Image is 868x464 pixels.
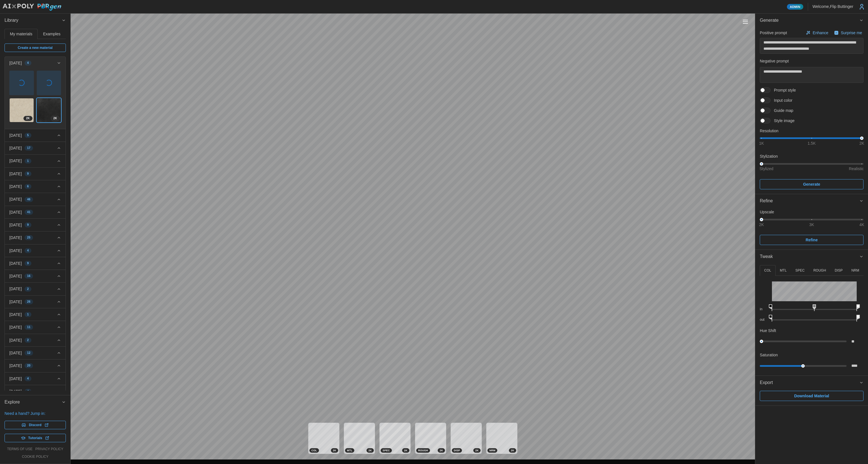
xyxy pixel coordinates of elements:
span: MTL [347,448,352,452]
span: Tweak [760,250,859,264]
span: COL [311,448,317,452]
button: [DATE]9 [5,257,66,270]
span: 2 K [368,448,372,452]
img: AIxPoly PBRgen [2,3,62,11]
p: DISP [835,268,843,273]
p: [DATE] [9,286,22,292]
img: O7m8giYDAR6OVwTNRIsY [37,98,61,122]
span: 25 [27,235,31,240]
span: Prompt style [771,87,796,93]
a: privacy policy [35,447,63,452]
span: 2 K [475,448,479,452]
span: Style image [771,118,795,123]
button: [DATE]11 [5,321,66,333]
span: 4 [27,248,29,253]
p: [DATE] [9,261,22,266]
span: Library [5,14,62,27]
button: [DATE]6 [5,180,66,193]
button: [DATE]17 [5,142,66,154]
a: O7m8giYDAR6OVwTNRIsY2K [37,98,61,123]
p: Upscale [760,209,863,215]
p: [DATE] [9,145,22,151]
button: [DATE]46 [5,193,66,205]
button: Enhance [804,29,830,37]
span: My materials [10,32,32,36]
span: 4 [27,389,29,394]
p: Positive prompt [760,30,787,36]
span: Examples [43,32,60,36]
a: Create a new material [5,44,66,52]
span: 2 K [26,116,30,121]
span: 5 [27,133,29,138]
button: [DATE]25 [5,231,66,244]
span: 11 [27,325,31,329]
p: [DATE] [9,158,22,164]
span: 17 [27,146,31,150]
p: Stylization [760,153,863,159]
span: 41 [27,210,31,214]
span: Tutorials [28,434,42,442]
p: Enhance [813,30,829,36]
span: NRM [489,448,495,452]
span: Guide map [771,108,793,113]
div: Refine [755,208,868,249]
span: Admin [790,4,800,9]
span: Input color [771,97,792,103]
span: 20 [27,363,31,368]
span: 2 K [53,116,57,121]
div: Generate [755,27,868,194]
p: [DATE] [9,299,22,305]
span: 4 [27,61,29,65]
p: Welcome, Flip Buttinger [813,4,853,9]
p: [DATE] [9,184,22,189]
button: [DATE]2 [5,334,66,346]
span: 26 [27,300,31,304]
span: 1 [27,312,29,317]
p: [DATE] [9,171,22,177]
p: Need a hand? Jump in: [5,411,66,416]
p: [DATE] [9,133,22,138]
p: [DATE] [9,324,22,330]
p: MTL [780,268,787,273]
span: 2 [27,338,29,342]
button: [DATE]2 [5,283,66,295]
span: 4 [27,376,29,381]
button: [DATE]1 [5,155,66,167]
img: 7sENxEq2gLu7pDuC7SsC [10,98,34,122]
span: 16 [27,274,31,278]
p: Hue Shift [760,328,776,333]
span: Generate [760,14,859,27]
button: [DATE]12 [5,347,66,359]
a: cookie policy [22,454,48,459]
p: in [760,307,767,312]
span: 2 [27,287,29,291]
p: NRM [851,268,859,273]
span: Refine [806,235,818,245]
div: Refine [760,198,859,205]
p: [DATE] [9,312,22,317]
a: Tutorials [5,434,66,442]
button: [DATE]26 [5,296,66,308]
a: 7sENxEq2gLu7pDuC7SsC2K [9,98,34,123]
p: SPEC [795,268,805,273]
span: 6 [27,184,29,189]
span: Discord [29,421,42,429]
button: Generate [755,14,868,27]
button: Tweak [755,250,868,264]
p: [DATE] [9,363,22,368]
p: Surprise me [841,30,863,36]
p: [DATE] [9,209,22,215]
p: Saturation [760,352,778,358]
span: Explore [5,395,62,409]
span: DISP [454,448,460,452]
p: out [760,317,767,322]
p: [DATE] [9,350,22,356]
a: terms of use [7,447,32,452]
span: Export [760,376,859,390]
p: Negative prompt [760,58,863,64]
span: 12 [27,351,31,355]
button: Toggle viewport controls [741,18,749,26]
button: [DATE]20 [5,359,66,372]
span: 9 [27,261,29,266]
span: ROUGH [418,448,428,452]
